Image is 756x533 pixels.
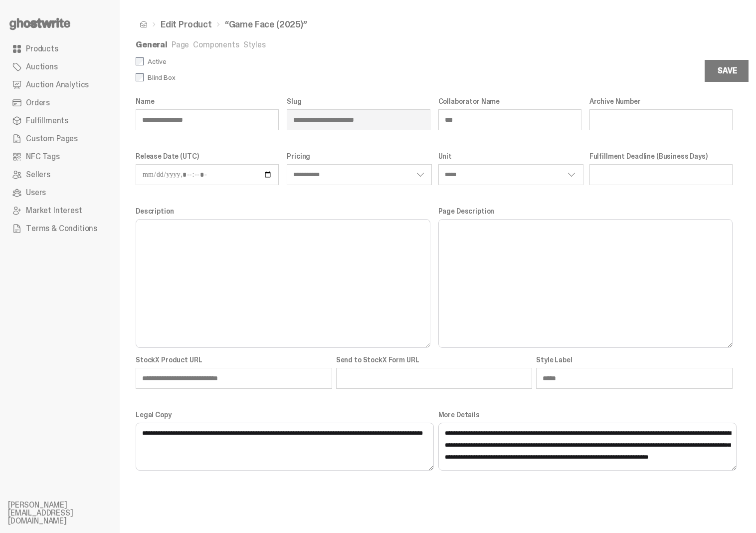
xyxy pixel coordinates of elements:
label: StockX Product URL [136,356,332,364]
span: Orders [26,99,50,107]
span: NFC Tags [26,153,60,161]
span: Auction Analytics [26,81,89,89]
label: Page Description [438,207,733,215]
label: Send to StockX Form URL [336,356,533,364]
li: “Game Face (2025)” [212,20,307,29]
button: Save [705,60,750,82]
a: Sellers [8,166,112,184]
a: Products [8,40,112,58]
a: Terms & Conditions [8,220,112,238]
span: Fulfillments [26,117,68,125]
label: Release Date (UTC) [136,152,279,160]
label: Blind Box [136,73,434,81]
label: Legal Copy [136,411,430,419]
label: Style Label [536,356,733,364]
span: Market Interest [26,207,82,215]
label: Pricing [287,152,430,160]
span: Terms & Conditions [26,225,97,233]
label: Active [136,57,434,65]
li: [PERSON_NAME][EMAIL_ADDRESS][DOMAIN_NAME] [8,501,128,525]
label: Fulfillment Deadline (Business Days) [589,152,733,160]
label: Name [136,97,279,105]
a: Orders [8,94,112,112]
label: More Details [438,411,733,419]
span: Custom Pages [26,135,78,143]
a: General [136,39,168,50]
a: Fulfillments [8,112,112,130]
input: Active [136,57,144,65]
a: Edit Product [161,20,212,29]
span: Users [26,189,46,197]
a: Page [172,39,189,50]
a: Custom Pages [8,130,112,148]
a: Market Interest [8,202,112,220]
a: Auction Analytics [8,76,112,94]
a: Auctions [8,58,112,76]
a: Users [8,184,112,202]
span: Auctions [26,63,58,71]
span: Products [26,45,58,53]
a: Components [193,39,239,50]
input: Blind Box [136,73,144,81]
a: NFC Tags [8,148,112,166]
label: Unit [438,152,581,160]
label: Slug [287,97,430,105]
span: Sellers [26,171,50,179]
label: Collaborator Name [438,97,581,105]
label: Archive Number [589,97,733,105]
label: Description [136,207,430,215]
a: Styles [243,39,266,50]
div: Save [718,67,737,75]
